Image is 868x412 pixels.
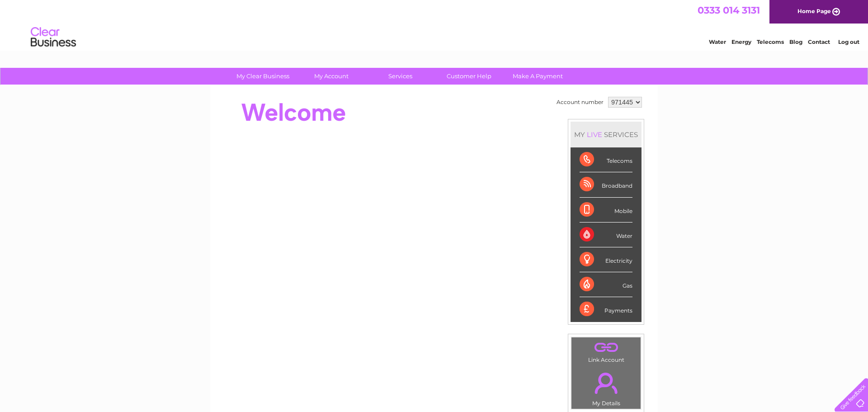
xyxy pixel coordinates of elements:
[808,38,830,45] a: Contact
[571,365,641,409] td: My Details
[757,38,784,45] a: Telecoms
[731,38,751,45] a: Energy
[698,5,760,16] a: 0333 014 3131
[554,95,606,110] td: Account number
[294,68,369,85] a: My Account
[571,337,641,365] td: Link Account
[30,24,76,51] img: logo.png
[363,68,438,85] a: Services
[580,172,632,197] div: Broadband
[789,38,802,45] a: Blog
[221,5,648,44] div: Clear Business is a trading name of Verastar Limited (registered in [GEOGRAPHIC_DATA] No. 3667643...
[432,68,506,85] a: Customer Help
[226,68,300,85] a: My Clear Business
[838,38,859,45] a: Log out
[585,130,604,139] div: LIVE
[709,38,726,45] a: Water
[574,340,638,355] a: .
[580,247,632,272] div: Electricity
[580,198,632,223] div: Mobile
[580,297,632,322] div: Payments
[571,122,642,147] div: MY SERVICES
[580,147,632,172] div: Telecoms
[580,223,632,247] div: Water
[500,68,575,85] a: Make A Payment
[574,367,638,399] a: .
[580,272,632,297] div: Gas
